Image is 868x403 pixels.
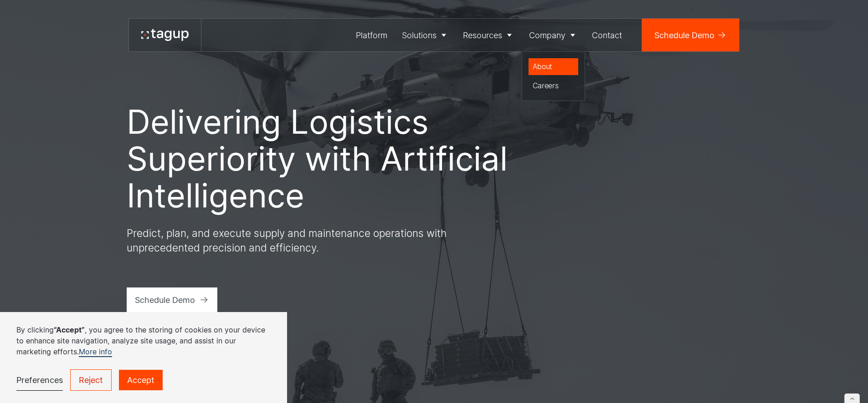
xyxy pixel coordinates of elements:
[522,51,585,101] nav: Company
[654,29,714,41] div: Schedule Demo
[456,19,522,51] a: Resources
[402,29,437,41] div: Solutions
[463,29,502,41] div: Resources
[127,103,509,214] h1: Delivering Logistics Superiority with Artificial Intelligence
[127,226,455,255] p: Predict, plan, and execute supply and maintenance operations with unprecedented precision and eff...
[349,19,395,51] a: Platform
[79,347,112,357] a: More info
[127,287,218,312] a: Schedule Demo
[16,324,271,357] p: By clicking , you agree to the storing of cookies on your device to enhance site navigation, anal...
[533,61,575,72] div: About
[119,370,163,390] a: Accept
[533,80,575,91] div: Careers
[529,29,565,41] div: Company
[16,370,63,391] a: Preferences
[522,19,585,51] a: Company
[529,77,579,95] a: Careers
[356,29,387,41] div: Platform
[54,325,85,334] strong: “Accept”
[642,19,739,51] a: Schedule Demo
[592,29,622,41] div: Contact
[135,294,195,306] div: Schedule Demo
[70,369,112,391] a: Reject
[585,19,630,51] a: Contact
[395,19,456,51] a: Solutions
[529,58,579,76] a: About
